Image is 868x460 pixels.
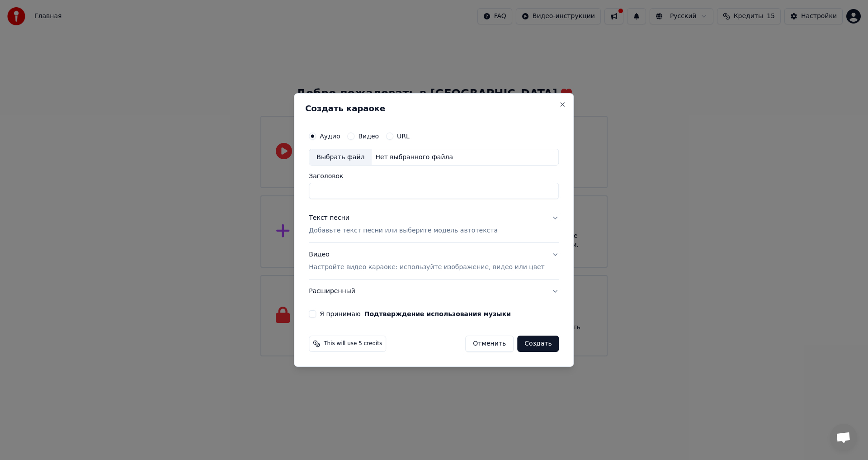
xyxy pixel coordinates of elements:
[309,214,349,223] div: Текст песни
[358,133,379,139] label: Видео
[309,149,372,166] div: Выбрать файл
[320,311,511,317] label: Я принимаю
[372,153,457,162] div: Нет выбранного файла
[309,251,544,272] div: Видео
[309,243,559,280] button: ВидеоНастройте видео караоке: используйте изображение, видео или цвет
[305,104,562,113] h2: Создать караоке
[320,133,340,139] label: Аудио
[309,173,559,180] label: Заголовок
[364,311,511,317] button: Я принимаю
[309,263,544,272] p: Настройте видео караоке: используйте изображение, видео или цвет
[397,133,410,139] label: URL
[324,340,382,347] span: This will use 5 credits
[517,336,559,352] button: Создать
[309,280,559,303] button: Расширенный
[309,227,498,236] p: Добавьте текст песни или выберите модель автотекста
[465,336,514,352] button: Отменить
[309,207,559,243] button: Текст песниДобавьте текст песни или выберите модель автотекста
